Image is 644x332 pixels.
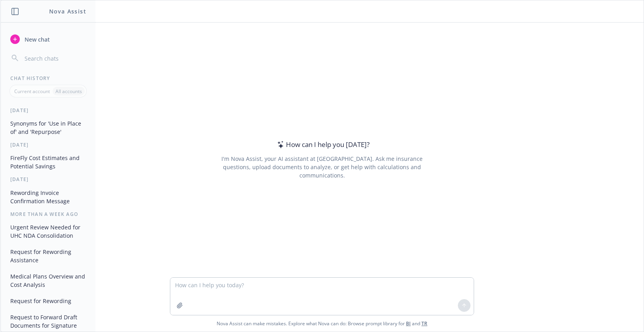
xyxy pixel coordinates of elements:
button: New chat [7,32,89,46]
button: FireFly Cost Estimates and Potential Savings [7,151,89,173]
p: Current account [14,88,50,95]
div: [DATE] [1,141,95,148]
button: Request for Rewording [7,294,89,307]
h1: Nova Assist [49,7,86,15]
a: TR [421,320,427,327]
div: More than a week ago [1,211,95,218]
button: Request to Forward Draft Documents for Signature [7,311,89,332]
div: How can I help you [DATE]? [275,139,370,150]
div: [DATE] [1,176,95,183]
span: New chat [23,35,50,44]
button: Synonyms for 'Use in Place of' and 'Repurpose' [7,117,89,138]
div: [DATE] [1,107,95,114]
button: Request for Rewording Assistance [7,245,89,267]
button: Rewording Invoice Confirmation Message [7,186,89,208]
div: I'm Nova Assist, your AI assistant at [GEOGRAPHIC_DATA]. Ask me insurance questions, upload docum... [210,155,433,179]
input: Search chats [23,53,86,64]
button: Medical Plans Overview and Cost Analysis [7,270,89,291]
a: BI [406,320,411,327]
span: Nova Assist can make mistakes. Explore what Nova can do: Browse prompt library for and [4,315,640,332]
button: Urgent Review Needed for UHC NDA Consolidation [7,221,89,242]
div: Chat History [1,75,95,82]
p: All accounts [55,88,82,95]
